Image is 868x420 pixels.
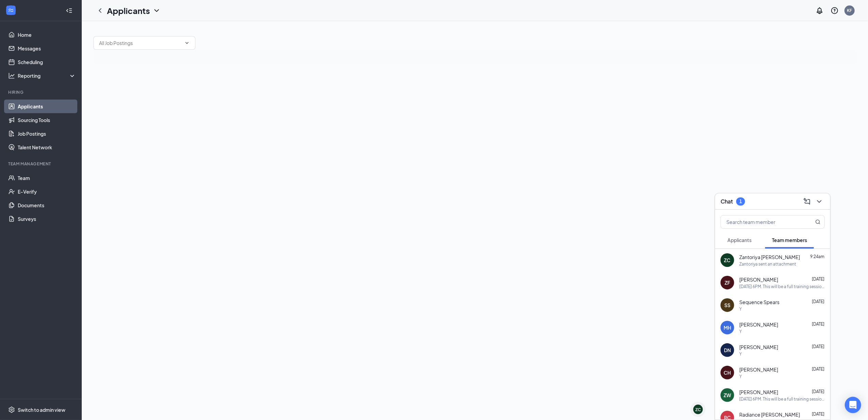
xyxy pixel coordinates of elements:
[847,7,852,13] div: KF
[107,5,150,16] h1: Applicants
[96,6,104,15] svg: ChevronLeft
[831,6,839,15] svg: QuestionInfo
[7,7,14,14] svg: WorkstreamLogo
[721,215,802,228] input: Search team member
[724,392,731,399] div: ZW
[18,212,76,226] a: Surveys
[739,299,779,305] span: Sequence Spears
[695,407,701,412] div: ZC
[814,196,825,207] button: ChevronDown
[18,140,76,154] a: Talent Network
[803,197,811,206] svg: ComposeMessage
[724,257,731,264] div: ZC
[815,219,821,225] svg: MagnifyingGlass
[18,185,76,198] a: E-Verify
[812,299,824,304] span: [DATE]
[99,39,182,47] input: All Job Postings
[739,276,778,283] span: [PERSON_NAME]
[18,127,76,140] a: Job Postings
[816,6,824,15] svg: Notifications
[739,261,796,267] div: Zantoriya sent an attachment
[725,279,730,286] div: ZF
[802,196,812,207] button: ComposeMessage
[18,406,65,413] div: Switch to admin view
[739,396,825,402] div: [DATE] 6PM. This will be a full training session so make sure to wear your nonslip shoes as well ...
[812,321,824,327] span: [DATE]
[812,276,824,282] span: [DATE]
[739,284,825,289] div: [DATE] 6PM. This will be a full training session so make sure to wear your nonslip shoes as well ...
[18,171,76,185] a: Team
[739,411,800,418] span: Radiance [PERSON_NAME]
[815,197,823,206] svg: ChevronDown
[8,406,15,413] svg: Settings
[739,374,742,379] div: Y
[153,6,161,15] svg: ChevronDown
[18,28,76,42] a: Home
[724,347,731,354] div: DN
[739,366,778,373] span: [PERSON_NAME]
[721,198,733,205] h3: Chat
[739,254,800,260] span: Zantoriya [PERSON_NAME]
[739,321,778,328] span: [PERSON_NAME]
[812,411,824,417] span: [DATE]
[810,254,824,259] span: 9:24am
[739,306,742,312] div: Y
[8,72,15,79] svg: Analysis
[812,344,824,349] span: [DATE]
[739,329,742,334] div: Y
[66,7,73,14] svg: Collapse
[812,389,824,394] span: [DATE]
[812,366,824,372] span: [DATE]
[724,302,730,309] div: SS
[18,198,76,212] a: Documents
[724,369,731,376] div: CH
[8,89,75,95] div: Hiring
[18,55,76,69] a: Scheduling
[724,324,731,331] div: MH
[739,351,742,357] div: Y
[8,161,75,167] div: Team Management
[18,72,76,79] div: Reporting
[739,344,778,350] span: [PERSON_NAME]
[18,42,76,55] a: Messages
[18,100,76,113] a: Applicants
[184,40,190,46] svg: ChevronDown
[772,237,807,243] span: Team members
[845,397,861,413] div: Open Intercom Messenger
[727,237,752,243] span: Applicants
[739,198,742,204] div: 1
[739,389,778,395] span: [PERSON_NAME]
[18,113,76,127] a: Sourcing Tools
